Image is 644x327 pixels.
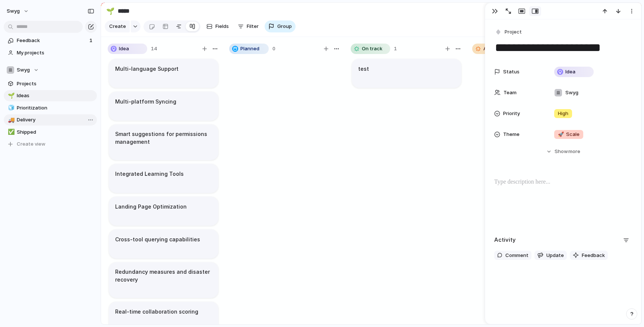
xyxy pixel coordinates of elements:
h2: Activity [494,236,516,244]
span: more [568,148,580,155]
button: Showmore [494,145,632,158]
h1: Real-time collaboration scoring [115,308,198,316]
h1: Redundancy measures and disaster recovery [115,268,212,283]
span: At risk [483,45,498,53]
div: Multi-language Support [109,59,218,88]
button: Update [534,251,567,260]
span: 🚀 [558,131,564,137]
span: Swyg [17,66,30,74]
a: Feedback1 [4,35,97,46]
span: Feedback [582,252,605,259]
button: Fields [203,20,232,32]
span: swyg [7,7,20,15]
h1: Landing Page Optimization [115,203,187,211]
span: Feedback [17,37,87,44]
span: Prioritization [17,104,94,112]
button: Filter [235,20,262,32]
span: 1 [394,45,397,53]
button: Create view [4,139,97,150]
a: Projects [4,78,97,89]
h1: Smart suggestions for permissions management [115,130,212,146]
span: Delivery [17,116,94,124]
span: 14 [151,45,157,53]
span: Idea [565,68,575,76]
span: Swyg [565,89,578,96]
span: My projects [17,49,94,57]
div: test [352,59,461,88]
span: On track [362,45,382,53]
span: Theme [503,131,520,138]
div: 🌱 [106,6,114,16]
span: Create [109,23,126,30]
div: Multi-platform Syncing [109,92,218,121]
h1: Multi-language Support [115,65,179,73]
button: Project [493,27,524,38]
a: ✅Shipped [4,127,97,138]
span: Shipped [17,128,94,136]
div: 🚚 [8,116,13,124]
div: Landing Page Optimization [109,197,218,226]
span: Ideas [17,92,94,99]
span: 0 [272,45,275,53]
div: ✅ [8,128,13,136]
div: Redundancy measures and disaster recovery [109,262,218,298]
span: Idea [119,45,129,53]
span: Scale [558,131,580,138]
span: Show [555,148,568,155]
a: My projects [4,47,97,58]
button: Comment [494,251,531,260]
div: 🌱 [8,92,13,100]
h1: Cross-tool querying capabilities [115,235,200,244]
span: Projects [17,80,94,88]
h1: Multi-platform Syncing [115,98,176,106]
button: Group [265,20,296,32]
div: Cross-tool querying capabilities [109,229,218,258]
span: Team [503,89,517,96]
button: 🚚 [7,116,14,124]
span: Planned [240,45,259,53]
span: Fields [215,23,229,30]
div: 🧊 [8,104,13,112]
span: Status [503,68,520,76]
div: Smart suggestions for permissions management [109,124,218,160]
button: Feedback [570,251,608,260]
button: Create [105,20,130,32]
span: Group [277,23,292,30]
span: Comment [505,252,528,259]
span: Project [505,28,522,36]
button: 🌱 [104,5,116,17]
button: ✅ [7,128,14,136]
h1: Integrated Learning Tools [115,170,184,178]
a: 🚚Delivery [4,114,97,126]
span: High [558,110,568,117]
span: Priority [503,110,520,117]
button: Swyg [4,64,97,76]
button: swyg [3,5,33,17]
button: 🌱 [7,92,14,99]
a: 🌱Ideas [4,90,97,101]
span: Filter [247,23,259,30]
span: Create view [17,140,45,148]
a: 🧊Prioritization [4,102,97,114]
span: Update [546,252,564,259]
button: 🧊 [7,104,14,112]
span: 1 [89,37,94,44]
div: Integrated Learning Tools [109,164,218,193]
h1: test [358,65,369,73]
